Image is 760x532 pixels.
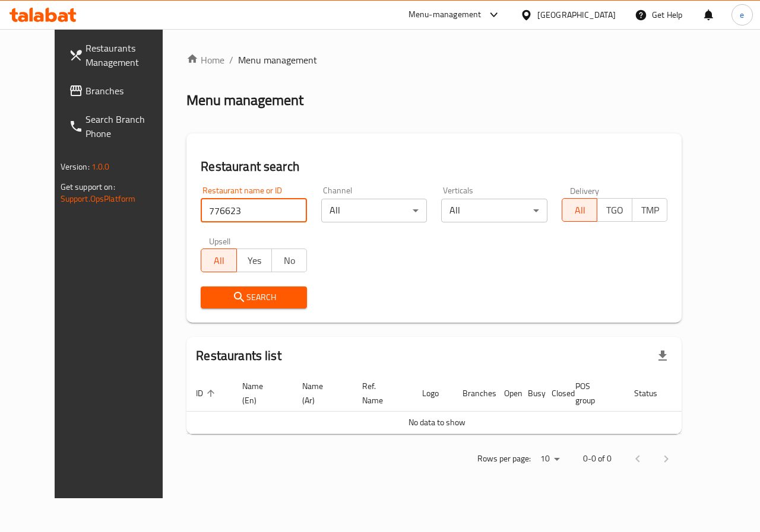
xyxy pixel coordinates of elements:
div: All [321,199,427,222]
div: Export file [648,342,677,370]
th: Logo [413,375,453,412]
a: Support.OpsPlatform [61,191,136,206]
div: Rows per page: [536,450,564,468]
span: All [567,202,593,219]
th: Open [495,375,518,412]
span: No [277,252,302,269]
th: Closed [542,375,566,412]
a: Restaurants Management [59,34,182,77]
span: Search Branch Phone [85,112,172,141]
span: Status [634,386,673,400]
span: All [206,252,232,269]
span: POS group [575,379,610,407]
th: Branches [453,375,495,412]
span: Get support on: [61,179,115,195]
span: e [740,8,744,21]
p: Rows per page: [477,451,531,466]
span: Menu management [238,53,317,67]
span: Search [210,290,297,305]
div: Menu-management [408,8,482,22]
h2: Menu management [186,91,303,110]
li: / [229,53,233,67]
span: 1.0.0 [91,159,110,174]
label: Delivery [570,186,600,195]
nav: breadcrumb [186,53,682,67]
p: 0-0 of 0 [583,451,612,466]
span: Name (Ar) [302,379,338,407]
span: Name (En) [242,379,278,407]
h2: Restaurant search [201,158,667,176]
div: All [441,199,547,222]
a: Branches [59,77,182,105]
span: Ref. Name [362,379,398,407]
a: Search Branch Phone [59,105,182,148]
span: Yes [242,252,267,269]
button: TGO [597,198,632,222]
input: Search for restaurant name or ID.. [201,199,307,222]
button: No [271,249,307,272]
button: All [562,198,597,222]
span: ID [196,386,218,400]
div: [GEOGRAPHIC_DATA] [537,8,616,21]
span: TMP [637,202,663,219]
span: Restaurants Management [85,41,172,69]
span: Version: [61,159,90,174]
span: TGO [602,202,628,219]
button: Yes [236,249,272,272]
span: Branches [85,84,172,98]
th: Busy [518,375,542,412]
label: Upsell [209,237,231,245]
span: No data to show [408,415,465,430]
a: Home [186,53,224,67]
button: Search [201,286,307,308]
button: TMP [632,198,667,222]
h2: Restaurants list [196,347,281,365]
table: enhanced table [186,375,728,434]
button: All [201,249,236,272]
